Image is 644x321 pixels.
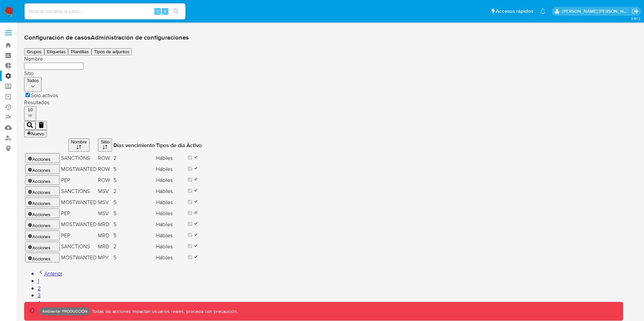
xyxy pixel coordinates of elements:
p: Ambiente: PRODUCCIÓN [42,310,88,313]
a: Notificaciones [540,8,546,14]
span: s [164,8,166,14]
span: ⌥ [155,8,160,14]
p: juan.caicedocastro@mercadolibre.com.co [562,8,630,14]
p: Todas las acciones impactan usuarios reales, proceda con precaución. [90,308,238,315]
a: Salir [632,8,639,15]
input: Buscar usuario o caso... [24,7,185,16]
span: Accesos rápidos [496,8,533,15]
button: search-icon [169,7,183,16]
